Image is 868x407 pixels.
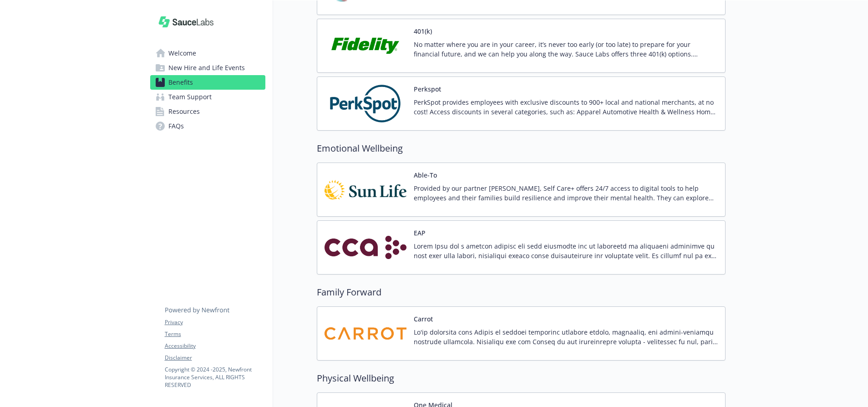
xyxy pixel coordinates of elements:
[168,104,200,119] span: Resources
[414,170,437,180] button: Able-To
[317,371,726,385] h2: Physical Wellbeing
[325,314,406,353] img: Carrot carrier logo
[414,314,433,324] button: Carrot
[150,104,265,119] a: Resources
[325,84,406,123] img: PerkSpot carrier logo
[150,61,265,75] a: New Hire and Life Events
[414,97,718,117] p: PerkSpot provides employees with exclusive discounts to 900+ local and national merchants, at no ...
[165,342,265,350] a: Accessibility
[325,170,406,209] img: Sun Life Financial carrier logo
[414,327,718,346] p: Lo'ip dolorsita cons Adipis el seddoei temporinc utlabore etdolo, magnaaliq, eni admini-veniamqu ...
[414,40,718,59] p: No matter where you are in your career, it’s never too early (or too late) to prepare for your fi...
[150,46,265,61] a: Welcome
[414,84,441,94] button: Perkspot
[414,26,432,36] button: 401(k)
[150,75,265,90] a: Benefits
[325,26,406,65] img: Fidelity Investments carrier logo
[165,354,265,362] a: Disclaimer
[165,366,265,389] p: Copyright © 2024 - 2025 , Newfront Insurance Services, ALL RIGHTS RESERVED
[325,228,406,267] img: Corporate Counseling Associates, Inc (CCA) carrier logo
[165,318,265,326] a: Privacy
[168,90,212,104] span: Team Support
[414,183,718,203] p: Provided by our partner [PERSON_NAME], Self Care+ offers 24/7 access to digital tools to help emp...
[168,61,245,75] span: New Hire and Life Events
[168,119,184,133] span: FAQs
[168,75,193,90] span: Benefits
[414,241,718,260] p: Lorem Ipsu dol s ametcon adipisc eli sedd eiusmodte inc ut laboreetd ma aliquaeni adminimve qu no...
[150,119,265,133] a: FAQs
[165,330,265,338] a: Terms
[150,90,265,104] a: Team Support
[414,228,426,238] button: EAP
[317,142,726,155] h2: Emotional Wellbeing
[168,46,196,61] span: Welcome
[317,285,726,299] h2: Family Forward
